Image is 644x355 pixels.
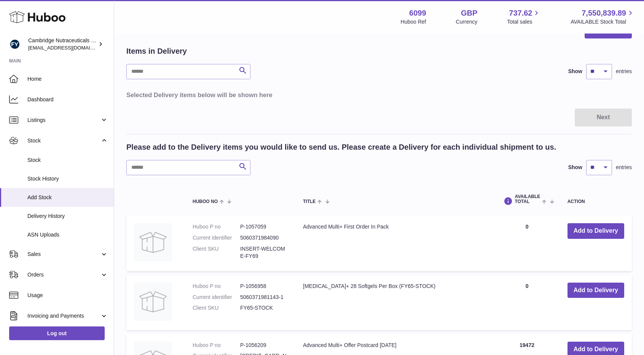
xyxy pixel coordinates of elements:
span: 7,550,839.89 [582,8,626,18]
a: 737.62 Total sales [507,8,541,26]
span: Sales [27,251,100,258]
span: Dashboard [27,96,108,103]
span: [EMAIL_ADDRESS][DOMAIN_NAME] [28,45,112,51]
span: 737.62 [509,8,532,18]
strong: GBP [461,8,477,18]
span: Total sales [507,18,541,26]
span: Invoicing and Payments [27,312,100,320]
dt: Huboo P no [193,342,240,349]
dd: P-1056209 [240,342,288,349]
span: Usage [27,292,108,299]
a: 7,550,839.89 AVAILABLE Stock Total [571,8,635,26]
a: Log out [9,326,105,340]
span: Delivery History [27,213,108,220]
div: Currency [456,18,478,26]
span: AVAILABLE Stock Total [571,18,635,26]
span: Add Stock [27,194,108,201]
span: Home [27,75,108,83]
span: Stock History [27,175,108,182]
div: Cambridge Nutraceuticals Ltd [28,37,97,51]
span: Orders [27,271,100,278]
span: Listings [27,117,100,124]
strong: 6099 [409,8,426,18]
div: Huboo Ref [401,18,426,26]
span: Stock [27,157,108,164]
span: Stock [27,137,100,144]
img: huboo@camnutra.com [9,38,21,50]
span: ASN Uploads [27,231,108,238]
